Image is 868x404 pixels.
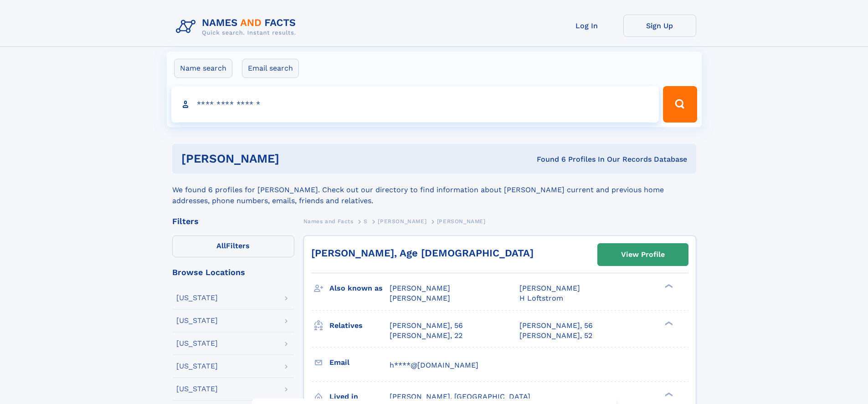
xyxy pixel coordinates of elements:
[329,318,390,333] h3: Relatives
[390,294,450,302] span: [PERSON_NAME]
[303,215,354,227] a: Names and Facts
[598,244,688,266] a: View Profile
[171,86,659,123] input: search input
[176,294,218,302] div: [US_STATE]
[172,174,696,206] div: We found 6 profiles for [PERSON_NAME]. Check out our directory to find information about [PERSON_...
[519,331,592,341] a: [PERSON_NAME], 52
[390,321,463,331] a: [PERSON_NAME], 56
[364,215,368,227] a: S
[663,391,673,397] div: ❯
[519,294,563,302] span: H Loftstrom
[378,218,426,225] span: [PERSON_NAME]
[176,340,218,347] div: [US_STATE]
[364,218,368,225] span: S
[329,281,390,296] h3: Also known as
[621,244,665,265] div: View Profile
[390,392,530,401] span: [PERSON_NAME], [GEOGRAPHIC_DATA]
[176,363,218,370] div: [US_STATE]
[329,355,390,370] h3: Email
[172,268,294,276] div: Browse Locations
[172,235,294,257] label: Filters
[216,241,226,250] span: All
[623,15,696,37] a: Sign Up
[663,86,697,123] button: Search Button
[311,247,534,259] a: [PERSON_NAME], Age [DEMOGRAPHIC_DATA]
[390,284,450,292] span: [PERSON_NAME]
[550,15,623,37] a: Log In
[663,283,673,289] div: ❯
[663,320,673,326] div: ❯
[176,385,218,393] div: [US_STATE]
[519,321,593,331] a: [PERSON_NAME], 56
[519,284,580,292] span: [PERSON_NAME]
[181,153,408,164] h1: [PERSON_NAME]
[378,215,426,227] a: [PERSON_NAME]
[172,15,303,39] img: Logo Names and Facts
[437,218,486,225] span: [PERSON_NAME]
[390,331,462,341] a: [PERSON_NAME], 22
[242,59,299,78] label: Email search
[408,154,687,164] div: Found 6 Profiles In Our Records Database
[172,217,294,225] div: Filters
[174,59,232,78] label: Name search
[176,317,218,324] div: [US_STATE]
